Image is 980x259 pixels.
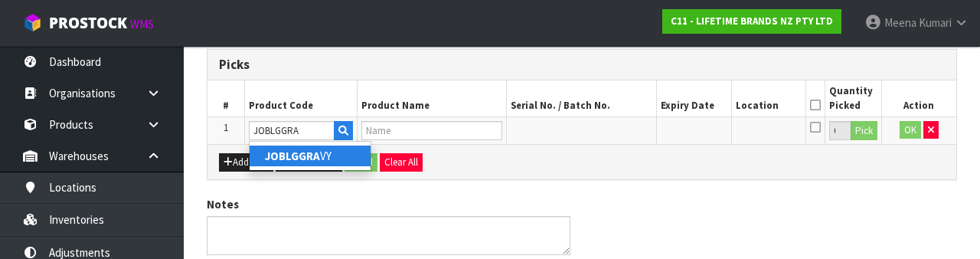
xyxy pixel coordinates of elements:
[249,121,335,140] input: Code
[881,80,956,116] th: Action
[900,121,921,139] button: OK
[49,13,127,33] span: ProStock
[662,9,841,34] a: C11 - LIFETIME BRANDS NZ PTY LTD
[224,121,228,134] span: 1
[671,15,833,28] strong: C11 - LIFETIME BRANDS NZ PTY LTD
[207,80,245,116] th: #
[656,80,731,116] th: Expiry Date
[919,15,952,30] span: Kumari
[507,80,656,116] th: Serial No. / Batch No.
[731,80,806,116] th: Location
[219,57,945,72] h3: Picks
[825,80,881,116] th: Quantity Picked
[219,153,273,172] button: Add Pick
[245,80,358,116] th: Product Code
[380,153,423,172] button: Clear All
[130,17,154,31] small: WMS
[250,146,371,166] a: JOBLGGRAVY
[851,121,877,141] button: Pick
[265,149,320,163] strong: JOBLGGRA
[884,15,916,30] span: Meena
[207,196,239,212] label: Notes
[23,13,42,32] img: cube-alt.png
[361,121,502,140] input: Name
[357,80,506,116] th: Product Name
